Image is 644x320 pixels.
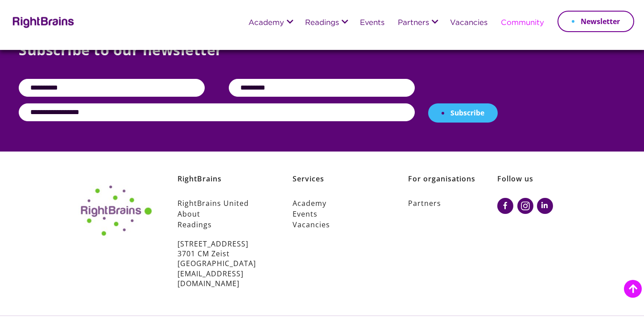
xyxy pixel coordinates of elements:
img: Rightbrains [10,15,74,28]
p: Subscribe to our newsletter [19,40,625,79]
a: Readings [305,19,339,27]
a: Academy [248,19,284,27]
h6: Services [293,174,382,198]
a: Events [293,209,382,219]
a: Readings [178,219,267,230]
a: About [178,209,267,219]
a: Vacancies [450,19,487,27]
a: Events [360,19,384,27]
a: Community [501,19,544,27]
a: Newsletter [557,11,634,32]
a: [EMAIL_ADDRESS][DOMAIN_NAME] [178,268,267,289]
a: Partners [408,198,498,209]
h6: Follow us [497,174,573,198]
a: Partners [398,19,429,27]
a: Academy [293,198,382,209]
h6: RightBrains [178,174,267,198]
a: RightBrains United [178,198,267,209]
h6: For organisations [408,174,498,198]
a: Vacancies [293,219,382,230]
button: Subscribe [428,103,498,123]
p: [STREET_ADDRESS] 3701 CM Zeist [GEOGRAPHIC_DATA] [178,239,267,289]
